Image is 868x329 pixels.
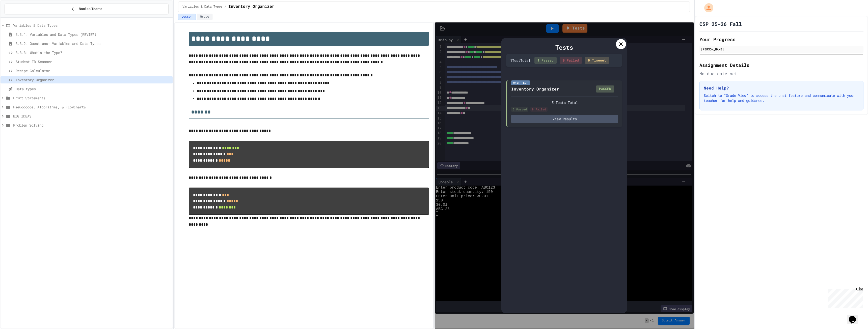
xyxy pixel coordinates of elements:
[847,309,863,324] iframe: chat widget
[511,107,528,112] div: 5 Passed
[704,85,859,91] h3: Need Help?
[5,4,169,14] button: Back to Teams
[560,57,582,64] div: 0 Failed
[585,57,609,64] div: 0 Timeout
[530,107,548,112] div: 0 Failed
[826,287,863,308] iframe: chat widget
[16,77,171,82] span: Inventory Organizer
[511,100,618,105] div: 5 Tests Total
[225,5,226,9] span: /
[511,86,559,92] div: Inventory Organizer
[16,32,171,37] span: 3.3.1: Variables and Data Types (REVIEW)
[197,14,212,20] button: Grade
[699,36,863,43] h2: Your Progress
[13,95,171,101] span: Print Statements
[16,86,171,92] span: Data types
[701,47,862,51] div: [PERSON_NAME]
[16,41,171,46] span: 3.3.2: Questions- Variables and Data Types
[699,62,863,69] h2: Assignment Details
[699,71,863,77] div: No due date set
[511,80,530,85] div: Unit Test
[79,6,102,12] span: Back to Teams
[16,59,171,64] span: Student ID Scanner
[13,23,171,28] span: Variables & Data Types
[699,20,742,27] h1: CSP 25-26 Fall
[704,93,859,103] p: Switch to "Grade View" to access the chat feature and communicate with your teacher for help and ...
[178,14,196,20] button: Lesson
[16,50,171,55] span: 3.3.3: What's the Type?
[511,115,618,123] button: View Results
[13,104,171,110] span: Pseudocode, Algorithms, & Flowcharts
[228,4,274,10] span: Inventory Organizer
[13,113,171,119] span: BIG IDEAS
[506,43,622,52] div: Tests
[2,2,35,32] div: Chat with us now!Close
[534,57,557,64] div: 1 Passed
[182,5,222,9] span: Variables & Data Types
[510,58,530,63] div: 1 Test Total
[699,2,715,14] div: My Account
[13,123,171,128] span: Problem Solving
[16,68,171,73] span: Recipe Calculator
[596,85,614,93] div: PASSED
